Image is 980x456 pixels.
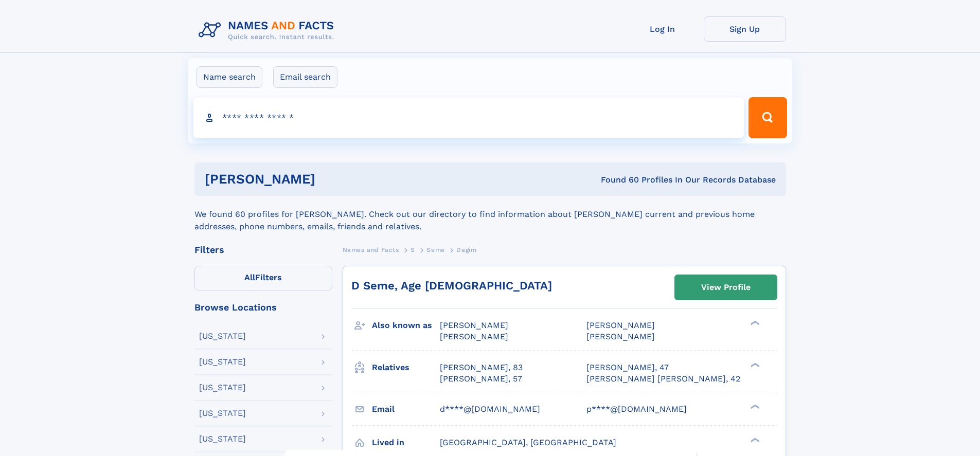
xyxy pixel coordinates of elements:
a: Seme [426,243,444,256]
div: Found 60 Profiles In Our Records Database [458,174,776,186]
img: Logo Names and Facts [194,16,343,44]
div: ❯ [748,320,760,326]
div: View Profile [701,276,751,299]
span: [GEOGRAPHIC_DATA], [GEOGRAPHIC_DATA] [440,437,616,447]
div: ❯ [748,361,760,368]
div: ❯ [748,403,760,410]
input: search input [193,97,744,138]
a: [PERSON_NAME], 83 [440,362,523,373]
h3: Relatives [372,359,440,376]
a: D Seme, Age [DEMOGRAPHIC_DATA] [351,279,552,292]
span: [PERSON_NAME] [586,320,655,330]
a: [PERSON_NAME], 57 [440,373,522,385]
span: All [244,272,255,282]
h3: Email [372,400,440,418]
div: [US_STATE] [199,409,246,417]
a: View Profile [675,275,777,300]
label: Name search [197,66,262,88]
h1: [PERSON_NAME] [205,173,458,186]
div: [US_STATE] [199,435,246,443]
label: Email search [273,66,337,88]
a: S [411,243,415,256]
div: We found 60 profiles for [PERSON_NAME]. Check out our directory to find information about [PERSON... [194,196,786,233]
label: Filters [194,266,332,290]
div: [US_STATE] [199,358,246,366]
div: Filters [194,245,332,254]
button: Search Button [749,97,787,138]
span: Dagim [456,246,476,253]
h3: Also known as [372,317,440,334]
span: Seme [426,246,444,253]
div: [US_STATE] [199,384,246,392]
span: [PERSON_NAME] [440,332,508,341]
div: Browse Locations [194,303,332,312]
a: Sign Up [704,16,786,42]
a: Names and Facts [343,243,399,256]
div: [US_STATE] [199,332,246,340]
span: [PERSON_NAME] [586,332,655,341]
a: [PERSON_NAME] [PERSON_NAME], 42 [586,373,740,385]
div: ❯ [748,436,760,443]
span: [PERSON_NAME] [440,320,508,330]
span: S [411,246,415,253]
a: Log In [621,16,704,42]
a: [PERSON_NAME], 47 [586,362,669,373]
h3: Lived in [372,434,440,451]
